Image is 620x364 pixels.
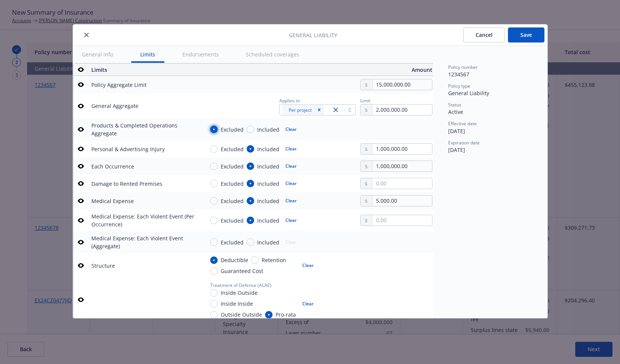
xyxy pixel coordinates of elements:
div: Products & Completed Operations Aggregate [91,121,198,137]
input: Included [247,126,254,133]
input: Included [247,180,254,187]
span: Included [257,238,279,246]
span: Included [257,197,279,205]
input: Excluded [210,145,218,153]
input: Deductible [210,256,218,264]
input: Guaranteed Cost [210,267,218,275]
th: Amount [265,64,435,76]
input: 0.00 [373,144,432,154]
div: Personal & Advertising Injury [91,145,165,153]
input: Included [247,217,254,224]
span: Inside Outside [221,289,258,297]
button: Clear [298,260,318,271]
button: Scheduled coverages [237,46,308,63]
input: Outside Outside [210,311,218,318]
span: General Liability [289,31,337,39]
span: Per project [289,106,312,114]
input: Retention [251,256,259,264]
span: Policy number [448,64,478,70]
span: Excluded [221,238,244,246]
button: Endorsements [173,46,228,63]
input: 0.00 [373,178,432,189]
button: Clear [281,124,301,135]
a: close [331,105,340,114]
input: Included [247,162,254,170]
input: Excluded [210,162,218,170]
input: 0.00 [373,79,432,90]
input: Excluded [210,217,218,224]
div: Damage to Rented Premises [91,180,162,188]
div: Medical Expense [91,197,134,205]
button: Clear [281,196,301,206]
span: Included [257,162,279,170]
span: Excluded [221,197,244,205]
input: Pro-rata [265,311,273,318]
span: Per project [286,106,312,114]
input: Inside Inside [210,300,218,308]
span: Included [257,126,279,133]
input: Excluded [210,180,218,187]
span: Outside Outside [221,311,262,318]
button: Clear [281,178,301,189]
button: Clear [281,215,301,226]
input: 0.00 [373,105,432,115]
span: Excluded [221,145,244,153]
input: Included [247,197,254,205]
span: Excluded [221,180,244,188]
button: Save [508,27,544,42]
span: Guaranteed Cost [221,267,263,275]
span: Excluded [221,126,244,133]
span: Deductible [221,256,248,264]
span: Excluded [221,162,244,170]
span: Included [257,145,279,153]
button: Clear [281,144,301,154]
button: Limits [131,46,164,63]
span: Active [448,108,463,115]
input: Inside Outside [210,289,218,297]
span: Treatment of Defense (ALAE) [210,282,271,288]
span: Limit [360,97,370,104]
div: Medical Expense: Each Violent Event (Aggregate) [91,234,198,250]
input: Excluded [210,126,218,133]
input: Included [247,238,254,246]
div: Remove [object Object] [315,105,324,114]
span: Included [257,217,279,224]
input: 0.00 [373,196,432,206]
div: Each Occurrence [91,162,134,170]
th: Limits [88,64,227,76]
span: Inside Inside [221,300,253,308]
input: 0.00 [373,215,432,226]
button: Clear [281,161,301,171]
span: Applies to [279,97,300,104]
input: Excluded [210,238,218,246]
span: Expiration date [448,140,480,146]
span: General Liability [448,89,489,97]
span: 1234567 [448,71,469,78]
span: Effective date [448,120,477,127]
span: Excluded [221,217,244,224]
input: Included [247,145,254,153]
button: Clear [298,299,318,309]
div: Policy Aggregate Limit [91,81,147,89]
span: Pro-rata [276,311,296,318]
span: [DATE] [448,146,465,153]
div: Structure [91,262,115,270]
input: 0.00 [373,161,432,171]
button: Cancel [463,27,505,42]
button: General info [73,46,122,63]
div: Medical Expense: Each Violent Event (Per Occurrence) [91,212,198,228]
span: Policy type [448,83,470,89]
span: [DATE] [448,127,465,135]
span: Included [257,180,279,188]
button: close [82,30,91,39]
input: Excluded [210,197,218,205]
span: Retention [262,256,286,264]
div: General Aggregate [91,102,138,110]
span: Status [448,102,461,108]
